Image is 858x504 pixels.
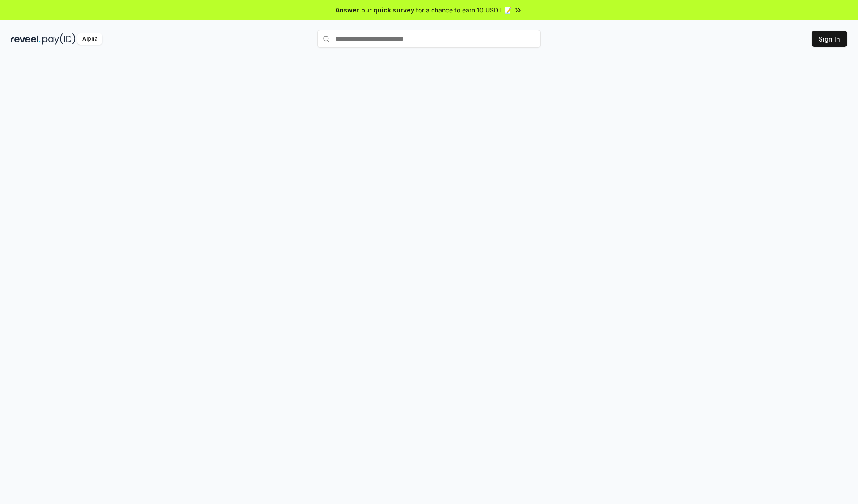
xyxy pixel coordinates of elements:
img: reveel_dark [11,33,41,45]
span: Answer our quick survey [336,5,414,15]
img: pay_id [42,33,76,45]
span: for a chance to earn 10 USDT 📝 [416,5,512,15]
button: Sign In [812,31,847,47]
div: Alpha [77,33,102,45]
